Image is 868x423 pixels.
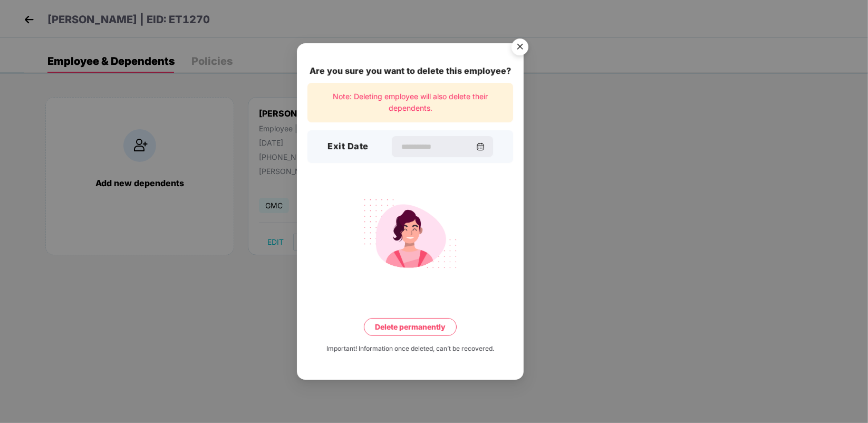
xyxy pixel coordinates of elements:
img: svg+xml;base64,PHN2ZyB4bWxucz0iaHR0cDovL3d3dy53My5vcmcvMjAwMC9zdmciIHdpZHRoPSIyMjQiIGhlaWdodD0iMT... [351,192,469,274]
img: svg+xml;base64,PHN2ZyBpZD0iQ2FsZW5kYXItMzJ4MzIiIHhtbG5zPSJodHRwOi8vd3d3LnczLm9yZy8yMDAwL3N2ZyIgd2... [476,142,485,151]
div: Are you sure you want to delete this employee? [307,64,513,78]
button: Delete permanently [364,318,457,335]
div: Note: Deleting employee will also delete their dependents. [307,83,513,122]
h3: Exit Date [327,140,369,153]
img: svg+xml;base64,PHN2ZyB4bWxucz0iaHR0cDovL3d3dy53My5vcmcvMjAwMC9zdmciIHdpZHRoPSI1NiIgaGVpZ2h0PSI1Ni... [505,33,535,63]
div: Important! Information once deleted, can’t be recovered. [326,343,494,353]
button: Close [505,33,534,62]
